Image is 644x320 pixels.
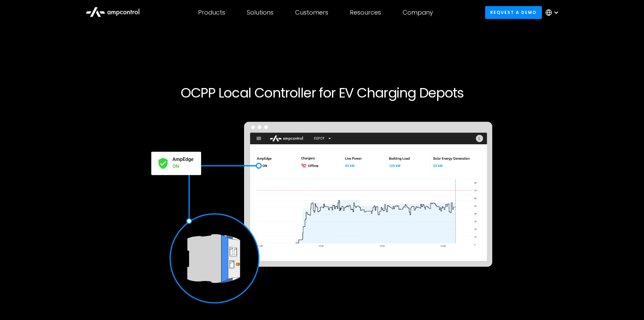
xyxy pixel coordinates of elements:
[247,9,273,16] div: Solutions
[485,6,542,19] a: Request a demo
[198,9,225,16] div: Products
[350,9,381,16] div: Resources
[403,9,433,16] div: Company
[117,85,528,101] h1: OCPP Local Controller for EV Charging Depots
[295,9,328,16] div: Customers
[147,117,497,308] img: AmpEdge an OCPP local controller for on-site ev charging depots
